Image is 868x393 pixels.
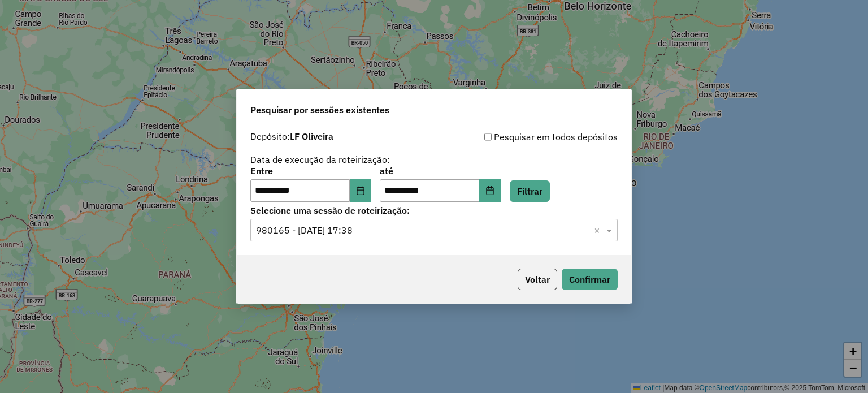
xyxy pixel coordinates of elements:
[250,103,389,116] span: Pesquisar por sessões existentes
[250,204,618,217] label: Selecione uma sessão de roteirização:
[290,131,333,142] strong: LF Oliveira
[250,129,333,143] label: Depósito:
[510,180,550,202] button: Filtrar
[518,269,557,290] button: Voltar
[594,223,604,237] span: Clear all
[380,164,500,178] label: até
[350,179,371,202] button: Choose Date
[250,153,390,166] label: Data de execução da roteirização:
[562,269,618,290] button: Confirmar
[479,179,501,202] button: Choose Date
[250,164,371,178] label: Entre
[434,130,618,144] div: Pesquisar em todos depósitos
